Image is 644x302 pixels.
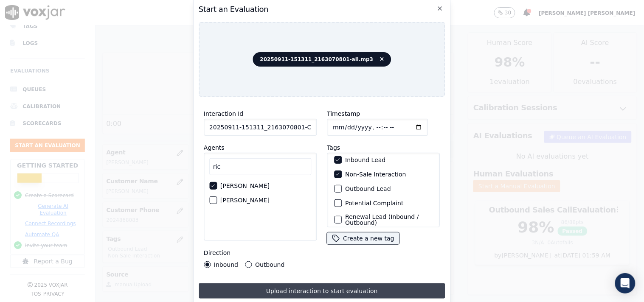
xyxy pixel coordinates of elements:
[199,3,445,15] h2: Start an Evaluation
[255,262,284,268] label: Outbound
[214,262,238,268] label: Inbound
[204,119,317,136] input: reference id, file name, etc
[345,171,406,177] label: Non-Sale Interaction
[345,157,385,163] label: Inbound Lead
[199,283,445,299] button: Upload interaction to start evaluation
[345,186,391,192] label: Outbound Lead
[204,110,243,117] label: Interaction Id
[345,200,403,206] label: Potential Complaint
[327,144,340,151] label: Tags
[345,214,433,226] label: Renewal Lead (Inbound / Outbound)
[327,232,399,244] button: Create a new tag
[204,144,225,151] label: Agents
[209,158,311,175] input: Search Agents...
[220,197,270,203] label: [PERSON_NAME]
[220,183,270,189] label: [PERSON_NAME]
[253,52,391,67] span: 20250911-151311_2163070801-all.mp3
[327,110,360,117] label: Timestamp
[615,273,636,294] div: Open Intercom Messenger
[204,249,231,256] label: Direction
